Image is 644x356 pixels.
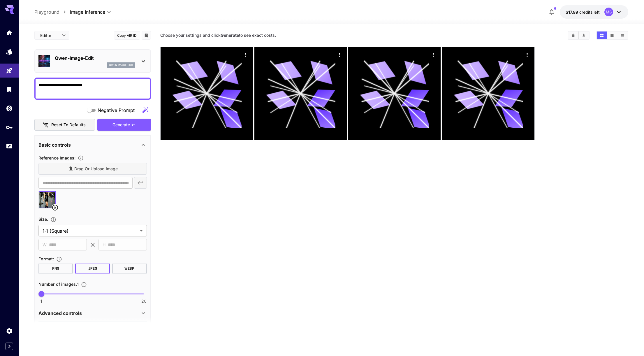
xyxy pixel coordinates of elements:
nav: breadcrumb [34,8,70,15]
span: Choose your settings and click to see exact costs. [160,33,276,38]
div: Advanced controls [38,306,147,320]
div: MS [604,8,613,16]
a: Playground [34,8,59,15]
div: Actions [335,50,344,59]
div: Home [6,29,13,36]
span: Editor [40,32,58,38]
div: Usage [6,143,13,150]
span: Number of images : 1 [38,282,79,287]
div: API Keys [6,124,13,131]
p: Advanced controls [38,310,82,317]
p: qwen_image_edit [109,63,133,67]
button: Download All [579,31,589,39]
button: Upload a reference image to guide the result. This is needed for Image-to-Image or Inpainting. Su... [75,155,86,161]
div: Show images in grid viewShow images in video viewShow images in list view [596,31,628,40]
button: JPEG [75,264,110,273]
span: Reference Images : [38,155,75,160]
button: Generate [97,119,151,131]
button: Add to library [144,32,149,39]
span: Generate [112,121,130,129]
span: Negative Prompt [98,107,135,114]
p: Basic controls [38,141,71,148]
div: $17.99139 [566,9,600,15]
span: 1:1 (Square) [43,227,138,234]
button: Show images in grid view [597,31,607,39]
div: Wallet [6,105,13,112]
span: H [103,241,105,248]
span: W [43,241,47,248]
button: Clear Images [568,31,578,39]
span: Format : [38,256,54,261]
button: Reset to defaults [34,119,95,131]
div: Actions [241,50,250,59]
span: 1 [41,298,42,304]
div: Settings [6,327,13,334]
div: Actions [429,50,437,59]
span: credits left [579,10,600,15]
button: Show images in video view [607,31,617,39]
span: Size : [38,217,48,222]
button: Copy AIR ID [114,31,140,40]
button: Show images in list view [617,31,628,39]
div: Qwen-Image-Editqwen_image_edit [38,52,147,70]
p: Qwen-Image-Edit [55,55,135,62]
button: Specify how many images to generate in a single request. Each image generation will be charged se... [79,282,89,287]
div: Library [6,86,13,93]
button: $17.99139MS [560,5,628,19]
div: Actions [522,50,531,59]
button: PNG [38,264,73,273]
button: WEBP [112,264,147,273]
span: 20 [141,298,147,304]
div: Basic controls [38,138,147,152]
div: Clear ImagesDownload All [568,31,590,40]
button: Expand sidebar [6,343,13,350]
b: Generate [221,33,239,38]
button: Choose the file format for the output image. [54,256,64,262]
div: Models [6,48,13,55]
button: Adjust the dimensions of the generated image by specifying its width and height in pixels, or sel... [48,217,59,222]
span: $17.99 [566,10,579,15]
div: Playground [6,67,13,74]
span: Image Inference [70,8,105,15]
